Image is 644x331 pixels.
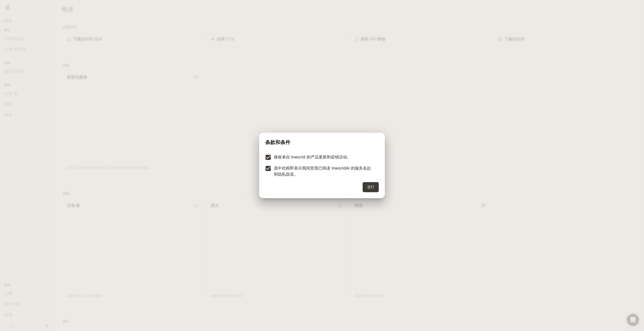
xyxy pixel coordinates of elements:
h2: 条款和条件 [259,133,385,150]
a: 隐私政策 [278,172,294,177]
button: 进行 [363,182,379,192]
a: 服务条款 [355,165,371,171]
p: 选中此框即表示我同意我已阅读 InworldAI 的 和 。 [274,165,375,177]
p: 接收来自 Inworld 的产品更新和促销活动。 [274,154,351,160]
